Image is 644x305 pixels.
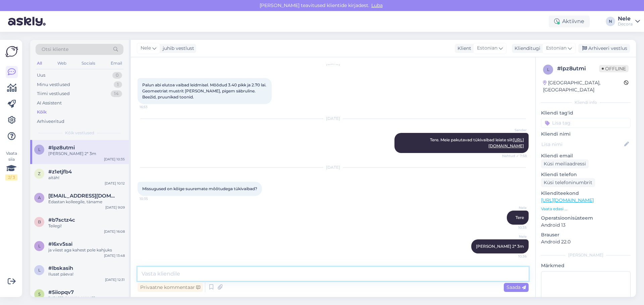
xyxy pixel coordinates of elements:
div: Privaatne kommentaar [138,283,203,292]
div: Küsi telefoninumbrit [541,178,595,187]
div: All [36,59,43,68]
div: Edastan kolleegile, täname [48,199,125,205]
div: Klient [455,45,471,52]
div: Uus [37,72,45,79]
span: Estonian [546,45,567,52]
div: [DATE] 16:08 [104,229,125,234]
div: Arhiveeri vestlus [578,44,630,53]
div: [DATE] 10:35 [104,157,125,162]
div: Web [56,59,68,68]
div: Tiimi vestlused [37,90,70,97]
div: N [606,17,615,26]
div: Socials [80,59,97,68]
div: Küsi meiliaadressi [541,159,589,168]
span: 16:53 [140,104,165,109]
span: #lbskasih [48,265,73,271]
span: l [38,268,41,273]
span: #l6xv5sai [48,241,72,247]
div: Minu vestlused [37,81,70,88]
span: Nele [501,205,527,210]
span: Nele [141,45,151,52]
span: 10:35 [501,225,527,230]
img: Askly Logo [5,45,18,58]
span: 5 [38,292,41,297]
div: [DATE] [138,116,529,122]
p: Märkmed [541,262,631,269]
span: Kõik vestlused [65,130,94,136]
p: Kliendi tag'id [541,109,631,117]
p: Operatsioonisüsteem [541,215,631,222]
div: 2 / 3 [5,174,17,180]
p: Vaata edasi ... [541,206,631,212]
div: Kliendi info [541,99,631,105]
div: juhib vestlust [160,45,194,52]
div: Arhiveeritud [37,118,64,125]
span: Missugused on kõige suuremate mõõtudega tükivaibad? [142,186,257,191]
span: Otsi kliente [42,46,68,53]
div: [PERSON_NAME] [541,252,631,258]
div: [URL][DOMAIN_NAME] [48,295,125,301]
div: [PERSON_NAME] 2* 3m [48,151,125,157]
div: 1 [114,81,122,88]
div: [GEOGRAPHIC_DATA], [GEOGRAPHIC_DATA] [543,79,624,93]
span: Tere. Meie pakutavad tükivaibad leiate siit [430,137,524,148]
div: [DATE] 13:48 [104,253,125,258]
span: b [38,219,41,224]
p: Kliendi nimi [541,131,631,138]
div: Kõik [37,109,47,116]
div: [DATE] 9:09 [105,205,125,210]
div: aitäh! [48,175,125,181]
p: Kliendi email [541,152,631,159]
span: Offline [599,65,629,72]
input: Lisa nimi [541,141,623,148]
span: a [38,195,41,200]
div: ja viiest aga kahest pole kahjuks [48,247,125,253]
p: Brauser [541,231,631,238]
span: Nele [501,234,527,239]
div: Ilusat päeva! [48,271,125,277]
span: Saada [506,284,526,290]
div: [DATE] 10:12 [105,181,125,186]
span: aare.mihelson@eltechsolutions.eu [48,193,118,199]
div: # lpz8utmi [557,65,599,73]
a: NeleDecora [618,16,640,27]
a: [URL][DOMAIN_NAME] [541,197,594,203]
div: Decora [618,21,633,27]
input: Lisa tag [541,118,631,128]
span: 10:36 [501,254,527,259]
div: Nele [618,16,633,21]
p: Kliendi telefon [541,171,631,178]
span: Estonian [477,45,497,52]
div: 14 [111,90,122,97]
span: Luba [369,2,385,8]
div: Teilegi! [48,223,125,229]
span: Nähtud ✓ 7:58 [501,153,527,158]
span: l [38,147,41,152]
p: Android 13 [541,222,631,229]
div: 0 [112,72,122,79]
span: #5iiopqv7 [48,289,74,295]
div: AI Assistent [37,100,62,106]
span: 10:35 [140,196,165,201]
span: [PERSON_NAME] 2* 3m [476,244,524,249]
div: Klienditugi [512,45,540,52]
span: #z1etjfb4 [48,169,72,175]
span: l [38,243,41,248]
div: [DATE] 12:31 [105,277,125,282]
div: Aktiivne [549,15,590,27]
div: Email [109,59,123,68]
span: #lpz8utmi [48,145,75,151]
span: z [38,171,41,176]
div: Vaata siia [5,150,17,180]
p: Klienditeekond [541,190,631,197]
span: Palun abi elutoa vaibad leidmisel. Mõõdud 3.40 pikk ja 2.70 lai. Geomeetriat mustrit [PERSON_NAME... [142,82,267,99]
p: Android 22.0 [541,238,631,245]
span: l [547,67,549,72]
span: Sander [501,128,527,133]
div: [DATE] [138,164,529,170]
span: Tere [516,215,524,220]
span: #b7sctz4c [48,217,75,223]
